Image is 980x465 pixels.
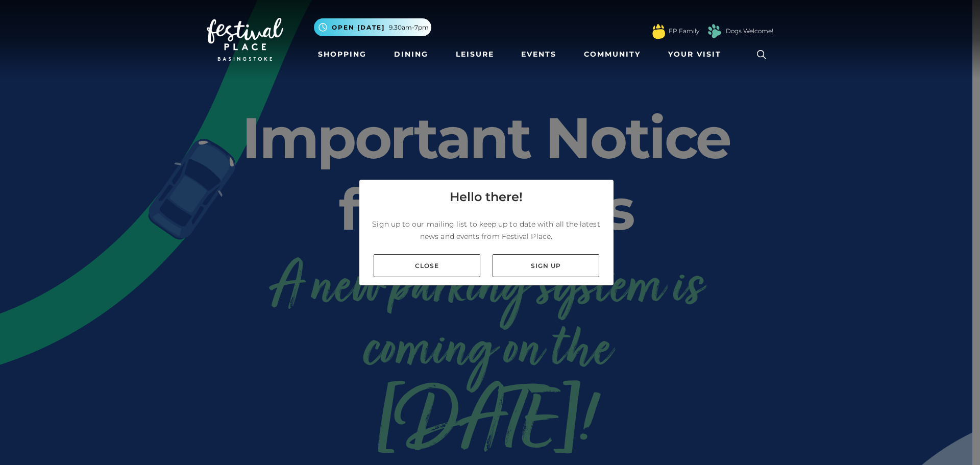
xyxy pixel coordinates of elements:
[207,18,283,61] img: Festival Place Logo
[726,27,773,36] a: Dogs Welcome!
[669,27,699,36] a: FP Family
[332,23,385,32] span: Open [DATE]
[390,45,432,64] a: Dining
[367,218,605,242] p: Sign up to our mailing list to keep up to date with all the latest news and events from Festival ...
[389,23,429,32] span: 9.30am-7pm
[664,45,730,64] a: Your Visit
[493,254,599,277] a: Sign up
[450,188,523,206] h4: Hello there!
[580,45,645,64] a: Community
[314,18,431,36] button: Open [DATE] 9.30am-7pm
[668,49,721,60] span: Your Visit
[374,254,480,277] a: Close
[314,45,371,64] a: Shopping
[517,45,560,64] a: Events
[452,45,498,64] a: Leisure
